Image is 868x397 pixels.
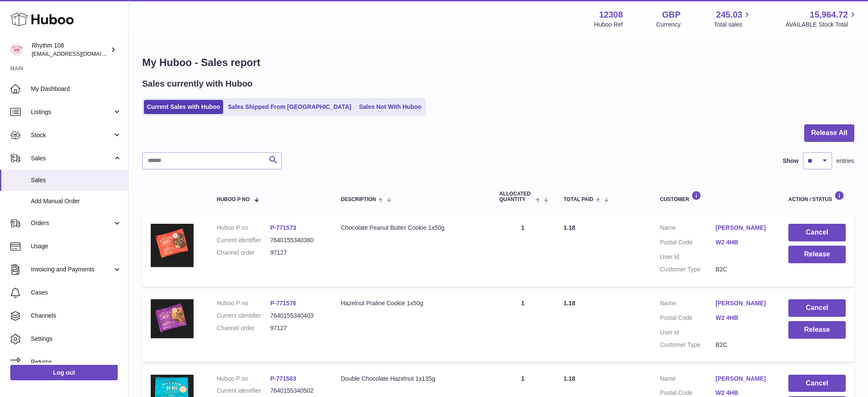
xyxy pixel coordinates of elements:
[270,324,324,332] dd: 97127
[225,100,354,114] a: Sales Shipped From [GEOGRAPHIC_DATA]
[660,328,716,337] dt: User Id
[716,389,771,397] a: W2 4HB
[31,197,122,205] span: Add Manual Order
[564,300,575,307] span: 1.18
[142,78,253,90] h2: Sales currently with Huboo
[788,321,846,339] button: Release
[788,191,846,202] div: Action / Status
[788,246,846,263] button: Release
[31,131,113,139] span: Stock
[31,108,113,116] span: Listings
[217,324,270,332] dt: Channel order
[270,236,324,244] dd: 7640155340380
[716,341,771,349] dd: B2C
[804,124,854,142] button: Release All
[788,375,846,392] button: Cancel
[660,253,716,261] dt: User Id
[270,312,324,320] dd: 7640155340403
[32,42,109,58] div: Rhythm 108
[217,197,250,202] span: Huboo P no
[341,197,376,202] span: Description
[491,215,555,286] td: 1
[836,157,854,165] span: entries
[783,157,799,165] label: Show
[31,358,122,366] span: Returns
[270,387,324,395] dd: 7640155340502
[270,224,296,231] a: P-771573
[564,197,594,202] span: Total paid
[31,85,122,93] span: My Dashboard
[144,100,223,114] a: Current Sales with Huboo
[785,21,858,29] span: AVAILABLE Stock Total
[270,300,296,307] a: P-771576
[660,265,716,274] dt: Customer Type
[564,375,575,382] span: 1.18
[31,312,122,320] span: Channels
[217,249,270,257] dt: Channel order
[151,224,194,267] img: 123081684746069.JPG
[656,21,681,29] div: Currency
[356,100,424,114] a: Sales Not With Huboo
[716,224,771,232] a: [PERSON_NAME]
[217,387,270,395] dt: Current identifier
[217,312,270,320] dt: Current identifier
[217,236,270,244] dt: Current identifier
[714,9,752,29] a: 245.03 Total sales
[660,314,716,324] dt: Postal Code
[31,265,113,274] span: Invoicing and Payments
[151,299,194,338] img: 123081684746041.JPG
[716,375,771,383] a: [PERSON_NAME]
[716,9,742,21] span: 245.03
[660,299,716,310] dt: Name
[31,335,122,343] span: Settings
[716,238,771,247] a: W2 4HB
[660,238,716,249] dt: Postal Code
[142,56,854,69] h1: My Huboo - Sales report
[270,249,324,257] dd: 97127
[341,224,482,232] div: Chocolate Peanut Butter Cookie 1x50g
[217,299,270,307] dt: Huboo P no
[31,289,122,297] span: Cases
[10,365,118,380] a: Log out
[31,154,113,162] span: Sales
[599,9,623,21] strong: 12308
[594,21,623,29] div: Huboo Ref
[341,299,482,307] div: Hazelnut Praline Cookie 1x50g
[716,299,771,307] a: [PERSON_NAME]
[499,191,533,202] span: ALLOCATED Quantity
[716,314,771,322] a: W2 4HB
[270,375,296,382] a: P-771563
[31,219,113,227] span: Orders
[660,341,716,349] dt: Customer Type
[716,265,771,274] dd: B2C
[341,375,482,383] div: Double Chocolate Hazelnut 1x135g
[788,224,846,241] button: Cancel
[660,191,771,202] div: Customer
[660,224,716,234] dt: Name
[660,375,716,385] dt: Name
[10,43,23,56] img: internalAdmin-12308@internal.huboo.com
[31,242,122,250] span: Usage
[217,224,270,232] dt: Huboo P no
[785,9,858,29] a: 15,964.72 AVAILABLE Stock Total
[491,291,555,362] td: 1
[31,176,122,184] span: Sales
[217,375,270,383] dt: Huboo P no
[714,21,752,29] span: Total sales
[810,9,848,21] span: 15,964.72
[564,224,575,231] span: 1.18
[662,9,680,21] strong: GBP
[788,299,846,317] button: Cancel
[32,50,126,57] span: [EMAIL_ADDRESS][DOMAIN_NAME]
